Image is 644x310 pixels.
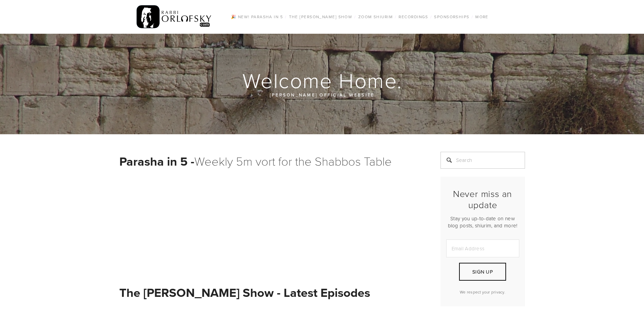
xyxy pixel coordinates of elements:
[472,14,473,20] span: /
[119,284,370,301] strong: The [PERSON_NAME] Show - Latest Episodes
[137,4,212,30] img: RabbiOrlofsky.com
[440,152,525,169] input: Search
[472,268,493,275] span: Sign Up
[119,69,526,91] h1: Welcome Home.
[119,152,194,170] strong: Parasha in 5 -
[354,14,356,20] span: /
[459,263,506,281] button: Sign Up
[397,12,430,21] a: Recordings
[287,12,355,21] a: The [PERSON_NAME] Show
[432,12,471,21] a: Sponsorships
[285,14,287,20] span: /
[473,12,491,21] a: More
[119,152,424,170] h1: Weekly 5m vort for the Shabbos Table
[446,239,519,257] input: Email Address
[446,188,519,210] h2: Never miss an update
[356,12,395,21] a: Zoom Shiurim
[160,91,484,98] p: [PERSON_NAME] official website
[229,12,285,21] a: 🎉 NEW! Parasha in 5
[446,289,519,295] p: We respect your privacy.
[430,14,432,20] span: /
[395,14,397,20] span: /
[446,215,519,229] p: Stay you up-to-date on new blog posts, shiurim, and more!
